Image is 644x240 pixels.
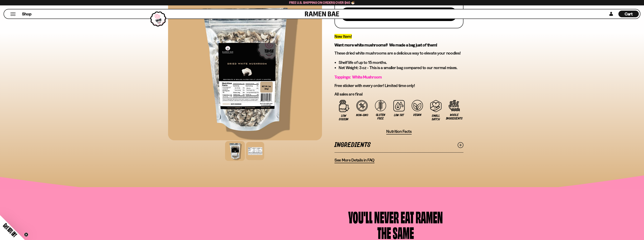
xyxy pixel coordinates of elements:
[289,1,355,5] span: Free U.S. Shipping on Orders over $40 🍜
[416,209,443,225] div: Ramen
[334,158,374,163] a: See More Details in FAQ
[386,129,412,134] button: Nutrition Facts
[386,129,412,134] span: Nutrition Facts
[348,209,373,225] div: You'll
[374,209,399,225] div: Never
[334,34,352,39] span: New Item!
[334,83,415,88] span: Free sticker with every order! Limited time only!
[334,75,382,80] span: Toppings: White Mushroom
[24,233,28,237] button: Close teaser
[22,11,31,17] span: Shop
[394,113,404,117] span: Low Fat
[337,114,351,121] span: Low Sodium
[356,113,368,117] span: Non-GMO
[10,12,16,16] button: Mobile Menu Trigger
[334,42,437,47] strong: Want more white mushrooms? We made a bag just of them!
[339,60,463,65] li: Shelf life of up to 15 months.
[334,51,463,56] p: These dried white mushrooms are a delicious way to elevate your noodles!
[334,92,463,97] p: All sales are final
[334,138,463,152] a: Ingredients
[429,114,443,121] span: Small Batch
[401,209,414,225] div: Eat
[625,11,633,16] span: Cart
[413,113,421,117] span: Vegan
[2,222,18,238] span: Get 10% Off
[373,113,388,120] span: Gluten Free
[446,113,463,120] span: Whole Ingredients
[618,9,639,19] div: Cart
[339,65,463,70] li: Net Weight: 3 oz - This is a smaller bag compared to our normal mixes.
[22,11,31,17] a: Shop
